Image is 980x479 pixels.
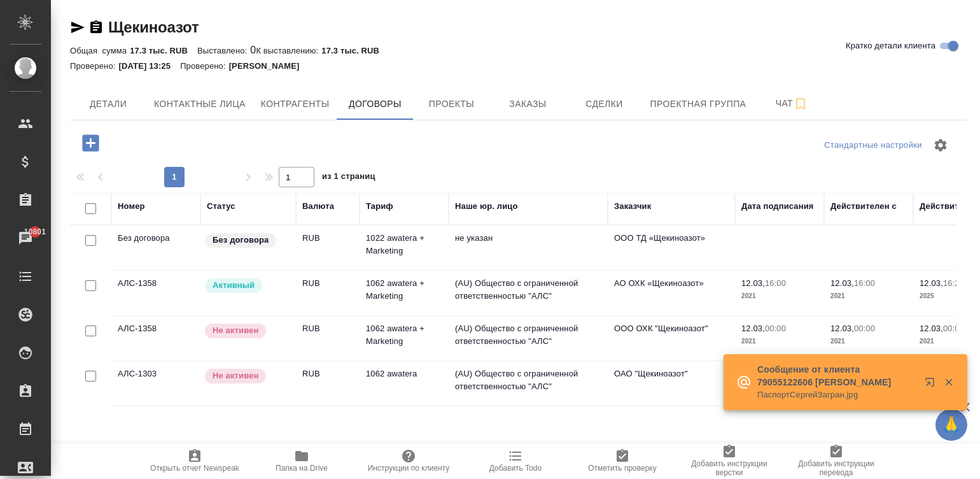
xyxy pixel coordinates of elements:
[588,464,656,473] span: Отметить проверку
[207,200,235,213] div: Статус
[213,369,258,382] p: Не активен
[3,222,48,254] a: 10801
[360,316,449,361] td: 1062 awatera + Marketing
[130,46,197,55] p: 17.3 тыс. RUB
[830,200,897,213] div: Действителен с
[111,225,200,270] td: Без договора
[213,279,255,292] p: Активный
[462,443,569,479] button: Добавить Todo
[614,277,729,290] p: АО ОХК «Щекиноазот»
[741,335,818,348] p: 2021
[917,369,948,400] button: Открыть в новой вкладке
[449,271,608,315] td: (AU) Общество с ограниченной ответственностью "АЛС"
[70,61,119,71] p: Проверено:
[614,200,651,213] div: Заказчик
[321,46,389,55] p: 17.3 тыс. RUB
[821,136,925,155] div: split button
[614,232,729,245] p: ООО ТД «Щекиноазот»
[322,169,375,187] span: из 1 страниц
[614,368,729,380] p: ОАО "Щекиноазот"
[119,61,181,71] p: [DATE] 13:25
[943,278,964,288] p: 16:20
[78,96,139,112] span: Детали
[73,130,108,156] button: Добавить договор
[108,18,199,36] a: Щекиноазот
[455,200,518,213] div: Наше юр. лицо
[355,443,462,479] button: Инструкции по клиенту
[741,290,818,303] p: 2021
[765,324,786,333] p: 00:00
[830,324,854,333] p: 12.03,
[360,271,449,315] td: 1062 awatera + Marketing
[741,200,814,213] div: Дата подписания
[421,96,482,112] span: Проекты
[757,363,916,389] p: Сообщение от клиента 79055122606 [PERSON_NAME]
[213,234,269,247] p: Без договора
[150,464,239,473] span: Открыть отчет Newspeak
[830,290,907,303] p: 2021
[302,200,334,213] div: Валюта
[793,96,808,111] svg: Подписаться
[141,443,248,479] button: Открыть отчет Newspeak
[925,130,956,161] span: Настроить таблицу
[111,316,200,361] td: АЛС-1358
[920,324,943,333] p: 12.03,
[366,200,393,213] div: Тариф
[111,361,200,406] td: АЛС-1303
[296,271,360,315] td: RUB
[344,96,405,112] span: Договоры
[741,278,765,288] p: 12.03,
[261,96,330,112] span: Контрагенты
[70,20,85,35] button: Скопировать ссылку для ЯМессенджера
[360,225,449,270] td: 1022 awatera + Marketing
[761,96,822,111] span: Чат
[180,61,229,71] p: Проверено:
[683,459,775,477] span: Добавить инструкции верстки
[229,61,309,71] p: [PERSON_NAME]
[757,389,916,401] p: ПаспортСергейЗагран.jpg
[256,46,321,55] p: К выставлению:
[449,225,608,270] td: не указан
[854,324,875,333] p: 00:00
[197,46,250,55] p: Выставлено:
[614,322,729,335] p: ООО ОХК "Щекиноазот"
[88,20,104,35] button: Скопировать ссылку
[296,225,360,270] td: RUB
[489,464,542,473] span: Добавить Todo
[296,316,360,361] td: RUB
[846,39,935,52] span: Кратко детали клиента
[118,200,145,213] div: Номер
[17,225,53,238] span: 10801
[920,278,943,288] p: 12.03,
[765,278,786,288] p: 16:00
[449,361,608,406] td: (AU) Общество с ограниченной ответственностью "АЛС"
[741,324,765,333] p: 12.03,
[248,443,355,479] button: Папка на Drive
[569,443,676,479] button: Отметить проверку
[296,361,360,406] td: RUB
[830,278,854,288] p: 12.03,
[449,316,608,361] td: (AU) Общество с ограниченной ответственностью "АЛС"
[650,96,746,112] span: Проектная группа
[573,96,634,112] span: Сделки
[368,464,450,473] span: Инструкции по клиенту
[360,361,449,406] td: 1062 awatera
[943,324,964,333] p: 00:00
[935,376,962,388] button: Закрыть
[70,46,130,55] p: Общая сумма
[111,271,200,315] td: АЛС-1358
[676,443,783,479] button: Добавить инструкции верстки
[854,278,875,288] p: 16:00
[830,335,907,348] p: 2021
[70,43,966,58] div: 0
[213,324,258,337] p: Не активен
[497,96,558,112] span: Заказы
[154,96,246,112] span: Контактные лица
[276,464,328,473] span: Папка на Drive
